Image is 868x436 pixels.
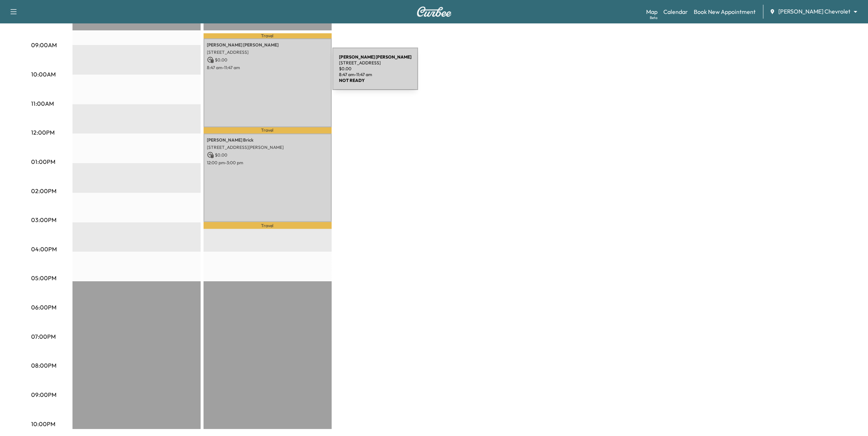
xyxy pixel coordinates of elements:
a: Calendar [663,7,688,16]
p: 05:00PM [31,274,57,282]
p: [PERSON_NAME] Brick [207,137,328,143]
div: Beta [650,15,657,20]
p: Travel [204,33,332,39]
p: 12:00PM [31,128,55,137]
span: [PERSON_NAME] Chevrolet [778,7,850,16]
p: Travel [204,127,332,134]
p: $ 0.00 [207,57,328,63]
p: 03:00PM [31,215,57,224]
p: 10:00AM [31,70,56,79]
a: MapBeta [646,7,657,16]
p: [STREET_ADDRESS][PERSON_NAME] [207,144,328,150]
img: Curbee Logo [417,7,452,17]
p: 8:47 am - 11:47 am [207,65,328,71]
p: 09:00PM [31,390,57,399]
p: 07:00PM [31,332,56,341]
p: 02:00PM [31,187,57,195]
p: 11:00AM [31,99,54,108]
p: [STREET_ADDRESS] [207,49,328,55]
p: 06:00PM [31,303,57,312]
p: $ 0.00 [207,152,328,158]
a: Book New Appointment [694,7,756,16]
p: 04:00PM [31,245,57,253]
p: 12:00 pm - 3:00 pm [207,160,328,166]
p: 09:00AM [31,41,57,49]
p: [PERSON_NAME] [PERSON_NAME] [207,42,328,48]
p: 08:00PM [31,361,57,370]
p: 10:00PM [31,420,56,428]
p: Travel [204,222,332,229]
p: 01:00PM [31,157,56,166]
